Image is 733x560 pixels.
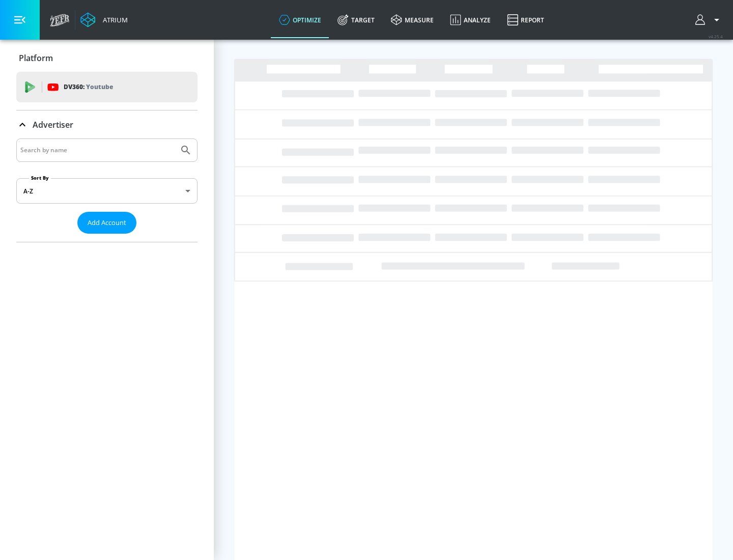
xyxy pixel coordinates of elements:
div: Atrium [99,15,128,24]
div: Advertiser [16,110,198,139]
div: Advertiser [16,138,198,242]
div: A-Z [16,178,198,204]
div: Platform [16,44,198,72]
a: Report [499,2,552,38]
button: Add Account [77,212,136,234]
nav: list of Advertiser [16,234,198,242]
span: v 4.25.4 [709,34,723,39]
p: Platform [19,52,53,64]
p: Youtube [86,81,113,92]
a: Atrium [80,12,128,27]
label: Sort By [29,175,51,181]
a: optimize [271,2,329,38]
div: DV360: Youtube [16,72,198,102]
a: measure [383,2,442,38]
input: Search by name [20,144,175,157]
p: DV360: [64,81,113,93]
p: Advertiser [33,119,73,130]
a: Target [329,2,383,38]
a: Analyze [442,2,499,38]
span: Add Account [88,217,126,229]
